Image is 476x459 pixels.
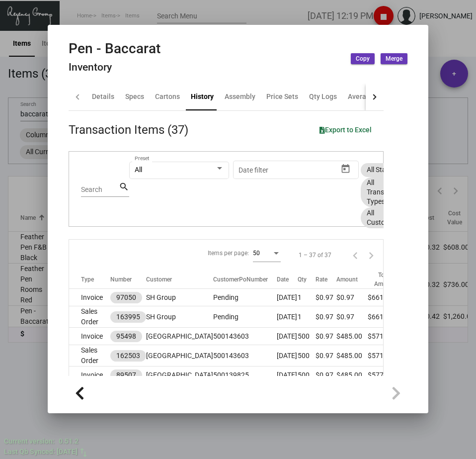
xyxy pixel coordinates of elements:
[277,306,298,328] td: [DATE]
[69,121,188,139] div: Transaction Items (37)
[135,166,142,174] span: All
[368,367,411,384] td: $577.74519
[316,289,336,306] td: $0.97
[278,166,325,174] input: End date
[298,275,307,284] div: Qty
[299,251,331,260] div: 1 – 37 of 37
[316,275,336,284] div: Rate
[336,306,368,328] td: $0.97
[316,328,336,345] td: $0.97
[253,249,281,257] mat-select: Items per page:
[208,249,249,258] div: Items per page:
[213,275,268,284] div: CustomerPoNumber
[225,92,255,102] div: Assembly
[69,306,110,328] td: Sales Order
[110,369,142,381] mat-chip: 89507
[69,328,110,345] td: Invoice
[238,166,269,174] input: Start date
[213,289,277,306] td: Pending
[298,275,316,284] div: Qty
[368,271,402,288] div: Total Amount
[381,53,407,64] button: Merge
[336,275,368,284] div: Amount
[146,367,213,384] td: [GEOGRAPHIC_DATA]
[298,306,316,328] td: 1
[69,345,110,367] td: Sales Order
[110,292,142,303] mat-chip: 97050
[119,181,129,193] mat-icon: search
[336,367,368,384] td: $485.00
[351,53,375,64] button: Copy
[316,367,336,384] td: $0.97
[336,345,368,367] td: $485.00
[69,367,110,384] td: Invoice
[146,345,213,367] td: [GEOGRAPHIC_DATA]
[92,92,114,102] div: Details
[338,161,354,177] button: Open calendar
[298,328,316,345] td: 500
[312,121,380,139] button: Export to Excel
[266,92,298,102] div: Price Sets
[347,247,363,263] button: Previous page
[69,40,160,57] h2: Pen - Baccarat
[69,61,160,74] h4: Inventory
[146,275,213,284] div: Customer
[361,177,429,207] mat-chip: All Transaction Types
[277,275,298,284] div: Date
[368,289,411,306] td: $661.82936
[309,92,337,102] div: Qty Logs
[213,275,277,284] div: CustomerPoNumber
[368,345,411,367] td: $571.41955
[368,328,411,345] td: $571.41955
[125,92,144,102] div: Specs
[213,367,277,384] td: 500139825
[336,289,368,306] td: $0.97
[110,350,146,362] mat-chip: 162503
[298,289,316,306] td: 1
[191,92,214,102] div: History
[336,328,368,345] td: $485.00
[110,275,132,284] div: Number
[277,367,298,384] td: [DATE]
[253,250,260,257] span: 50
[361,207,429,228] mat-chip: All Customers
[4,447,78,457] div: Last Qb Synced: [DATE]
[316,306,336,328] td: $0.97
[213,306,277,328] td: Pending
[316,275,327,284] div: Rate
[110,331,142,342] mat-chip: 95498
[59,436,79,447] div: 0.51.2
[213,328,277,345] td: 500143603
[336,275,358,284] div: Amount
[146,306,213,328] td: SH Group
[277,345,298,367] td: [DATE]
[386,55,402,63] span: Merge
[363,247,379,263] button: Next page
[348,92,421,102] div: Average Cost Summary
[155,92,180,102] div: Cartons
[81,275,94,284] div: Type
[146,328,213,345] td: [GEOGRAPHIC_DATA]
[69,289,110,306] td: Invoice
[316,345,336,367] td: $0.97
[277,275,289,284] div: Date
[277,328,298,345] td: [DATE]
[319,126,372,134] span: Export to Excel
[110,275,146,284] div: Number
[213,345,277,367] td: 500143603
[4,436,55,447] div: Current version:
[277,289,298,306] td: [DATE]
[298,367,316,384] td: 500
[368,271,411,288] div: Total Amount
[368,306,411,328] td: $661.82936
[298,345,316,367] td: 500
[356,55,370,63] span: Copy
[110,311,146,323] mat-chip: 163995
[146,275,172,284] div: Customer
[146,289,213,306] td: SH Group
[81,275,110,284] div: Type
[361,163,429,177] mat-chip: All Statuses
